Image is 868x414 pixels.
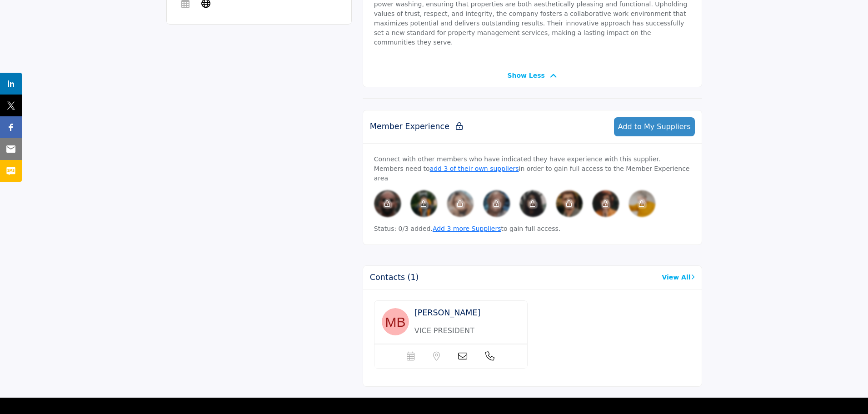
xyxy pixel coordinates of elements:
[507,71,545,80] span: Show Less
[556,190,583,217] img: image
[414,308,480,317] span: [PERSON_NAME]
[662,273,694,282] a: View All
[414,325,512,336] p: VICE PRESIDENT
[370,122,463,131] h2: Member Experience
[374,190,401,217] div: Please rate 5 vendors to connect with members.
[447,190,474,217] img: image
[629,190,656,217] img: image
[483,190,510,217] img: image
[410,190,438,217] div: Please rate 5 vendors to connect with members.
[556,190,583,217] div: Please rate 5 vendors to connect with members.
[374,224,691,234] p: Status: 0/3 added. to gain full access.
[447,190,474,217] div: Please rate 5 vendors to connect with members.
[618,122,691,131] span: Add to My Suppliers
[519,190,547,217] img: image
[519,190,547,217] div: Please rate 5 vendors to connect with members.
[382,308,409,335] img: image
[483,190,510,217] div: Please rate 5 vendors to connect with members.
[629,190,656,217] div: Please rate 5 vendors to connect with members.
[374,190,401,217] img: image
[592,190,619,217] div: Please rate 5 vendors to connect with members.
[374,155,691,183] p: Connect with other members who have indicated they have experience with this supplier. Members ne...
[410,190,438,217] img: image
[430,165,519,172] a: add 3 of their own suppliers
[433,225,501,232] a: Add 3 more Suppliers
[374,300,528,369] a: image [PERSON_NAME] VICE PRESIDENT
[614,117,695,136] button: Add to My Suppliers
[592,190,619,217] img: image
[370,273,419,282] h2: Contacts (1)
